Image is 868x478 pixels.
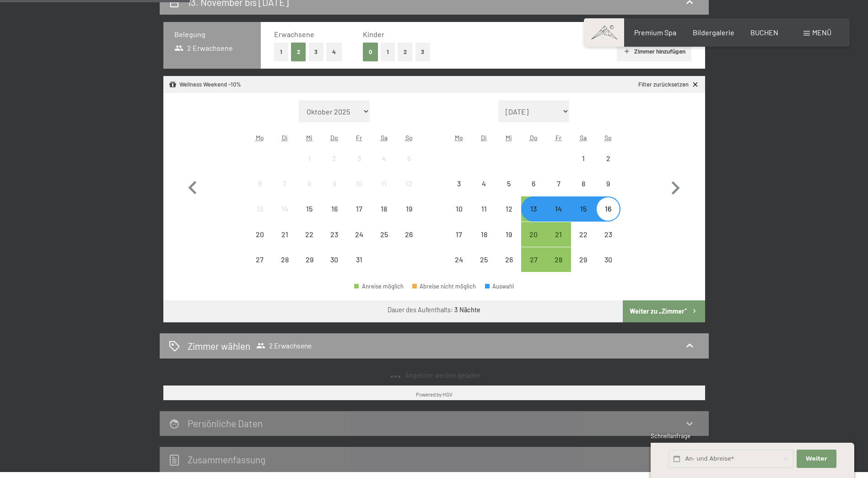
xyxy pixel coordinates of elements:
div: Anreise nicht möglich [272,196,297,221]
button: Zimmer hinzufügen [617,41,691,61]
div: 13 [248,205,271,228]
div: Mon Nov 24 2025 [447,247,471,272]
div: 25 [473,256,496,279]
div: 16 [597,205,620,228]
div: 19 [397,205,420,228]
div: Mon Oct 13 2025 [248,196,272,221]
div: 3 [447,180,470,203]
abbr: Freitag [356,134,362,141]
div: Wed Oct 01 2025 [297,146,322,171]
div: Anreise nicht möglich [322,196,347,221]
div: Thu Oct 09 2025 [322,171,347,196]
span: Premium Spa [634,28,676,37]
div: Tue Oct 14 2025 [272,196,297,221]
div: 6 [522,180,545,203]
div: 3 [348,155,371,178]
div: 5 [497,180,520,203]
div: Sat Oct 11 2025 [372,171,396,196]
div: Wed Oct 08 2025 [297,171,322,196]
div: Anreise nicht möglich [571,171,596,196]
div: 30 [597,256,620,279]
abbr: Donnerstag [530,134,538,141]
div: 20 [522,231,545,254]
div: Anreise nicht möglich [396,146,421,171]
button: Weiter [797,450,836,468]
span: 2 Erwachsene [256,341,312,350]
div: 12 [397,180,420,203]
div: Anreise nicht möglich [396,196,421,221]
div: Sat Nov 01 2025 [571,146,596,171]
button: 1 [274,43,288,61]
div: Anreise nicht möglich [347,171,372,196]
div: Wed Nov 19 2025 [496,222,521,247]
h3: Belegung [174,29,250,39]
div: Wed Oct 22 2025 [297,222,322,247]
div: 4 [473,180,496,203]
button: 4 [326,43,342,61]
div: Anreise nicht möglich [447,247,471,272]
div: Thu Nov 13 2025 [521,196,546,221]
div: Anreise möglich [546,222,571,247]
abbr: Samstag [580,134,587,141]
div: Thu Oct 30 2025 [322,247,347,272]
div: Mon Oct 06 2025 [248,171,272,196]
div: Auswahl [485,283,514,289]
button: 1 [381,43,395,61]
div: 27 [248,256,271,279]
div: Anreise nicht möglich [272,222,297,247]
div: 17 [447,231,470,254]
div: Tue Nov 04 2025 [472,171,496,196]
div: Anreise nicht möglich [496,171,521,196]
abbr: Freitag [555,134,561,141]
button: 3 [309,43,324,61]
div: Anreise nicht möglich [297,196,322,221]
div: 24 [447,256,470,279]
div: Tue Oct 21 2025 [272,222,297,247]
div: Anreise nicht möglich [297,247,322,272]
span: Weiter [806,455,827,463]
div: Fri Nov 21 2025 [546,222,571,247]
div: 6 [248,180,271,203]
div: Sun Oct 19 2025 [396,196,421,221]
div: Fri Nov 28 2025 [546,247,571,272]
div: Abreise nicht möglich [412,283,476,289]
div: 20 [248,231,271,254]
abbr: Mittwoch [306,134,313,141]
b: 3 Nächte [454,306,480,314]
div: Anreise nicht möglich [297,222,322,247]
div: Anreise nicht möglich [571,222,596,247]
div: Sat Oct 18 2025 [372,196,396,221]
div: Tue Oct 07 2025 [272,171,297,196]
div: Anreise nicht möglich [272,171,297,196]
div: Mon Oct 20 2025 [248,222,272,247]
div: 12 [497,205,520,228]
div: Anreise nicht möglich [447,222,471,247]
h2: Persönliche Daten [188,418,263,429]
a: Bildergalerie [693,28,734,37]
div: Anreise nicht möglich [372,196,396,221]
div: Tue Nov 25 2025 [472,247,496,272]
div: 10 [447,205,470,228]
div: Tue Nov 18 2025 [472,222,496,247]
div: Sat Nov 29 2025 [571,247,596,272]
div: 23 [597,231,620,254]
button: Weiter zu „Zimmer“ [623,300,705,322]
span: BUCHEN [750,28,778,37]
div: Anreise nicht möglich [596,196,620,221]
abbr: Montag [256,134,264,141]
div: 30 [323,256,346,279]
div: Thu Nov 27 2025 [521,247,546,272]
div: Fri Oct 24 2025 [347,222,372,247]
div: Anreise nicht möglich [248,222,272,247]
div: 14 [547,205,570,228]
div: Anreise nicht möglich [372,146,396,171]
div: 19 [497,231,520,254]
div: 16 [323,205,346,228]
div: Anreise nicht möglich [571,247,596,272]
div: Anreise nicht möglich [496,196,521,221]
div: Anreise nicht möglich [347,196,372,221]
abbr: Montag [455,134,463,141]
div: Mon Nov 17 2025 [447,222,471,247]
div: 18 [372,205,395,228]
div: 13 [522,205,545,228]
